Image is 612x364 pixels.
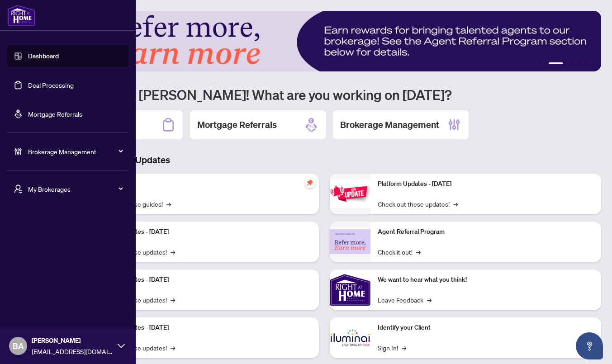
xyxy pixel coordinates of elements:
[95,179,312,189] p: Self-Help
[402,343,406,353] span: →
[28,52,59,60] a: Dashboard
[574,62,578,66] button: 4
[541,62,545,66] button: 1
[567,62,570,66] button: 3
[378,247,421,257] a: Check it out!→
[32,346,113,356] span: [EMAIL_ADDRESS][DOMAIN_NAME]
[171,295,175,305] span: →
[378,343,406,353] a: Sign In!→
[576,332,603,359] button: Open asap
[28,184,122,194] span: My Brokerages
[13,340,24,352] span: BA
[95,227,312,237] p: Platform Updates - [DATE]
[330,269,370,310] img: We want to hear what you think!
[378,227,594,237] p: Agent Referral Program
[453,199,458,209] span: →
[416,247,421,257] span: →
[330,180,370,208] img: Platform Updates - June 23, 2025
[171,247,175,257] span: →
[28,110,82,118] a: Mortgage Referrals
[95,323,312,333] p: Platform Updates - [DATE]
[549,62,563,66] button: 2
[7,5,35,26] img: logo
[28,147,122,156] span: Brokerage Management
[588,62,592,66] button: 6
[32,336,113,345] span: [PERSON_NAME]
[330,229,370,254] img: Agent Referral Program
[28,81,74,89] a: Deal Processing
[47,154,601,166] h3: Brokerage & Industry Updates
[378,199,458,209] a: Check out these updates!→
[427,295,432,305] span: →
[330,317,370,358] img: Identify your Client
[378,179,594,189] p: Platform Updates - [DATE]
[304,177,315,188] span: pushpin
[95,275,312,285] p: Platform Updates - [DATE]
[378,323,594,333] p: Identify your Client
[166,199,171,209] span: →
[47,86,601,103] h1: Welcome back [PERSON_NAME]! What are you working on [DATE]?
[171,343,175,353] span: →
[197,118,277,131] h2: Mortgage Referrals
[14,184,23,194] span: user-switch
[340,118,439,131] h2: Brokerage Management
[581,62,585,66] button: 5
[378,275,594,285] p: We want to hear what you think!
[47,11,601,71] img: Slide 1
[378,295,432,305] a: Leave Feedback→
